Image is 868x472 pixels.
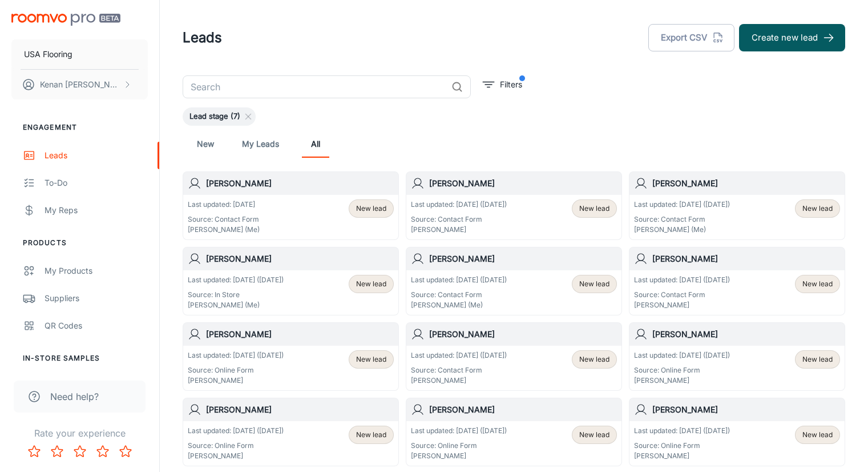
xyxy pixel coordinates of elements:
[411,365,507,375] p: Source: Contact Form
[634,451,730,461] p: [PERSON_NAME]
[356,430,386,440] span: New lead
[802,203,833,214] span: New lead
[183,107,256,126] div: Lead stage (7)
[24,48,72,61] p: USA Flooring
[629,322,845,391] a: [PERSON_NAME]Last updated: [DATE] ([DATE])Source: Online Form[PERSON_NAME]New lead
[302,130,329,158] a: All
[480,75,525,94] button: filter
[188,451,284,461] p: [PERSON_NAME]
[579,279,609,289] span: New lead
[429,328,617,341] h6: [PERSON_NAME]
[652,328,840,341] h6: [PERSON_NAME]
[183,398,399,466] a: [PERSON_NAME]Last updated: [DATE] ([DATE])Source: Online Form[PERSON_NAME]New lead
[634,375,730,386] p: [PERSON_NAME]
[188,350,284,361] p: Last updated: [DATE] ([DATE])
[634,426,730,436] p: Last updated: [DATE] ([DATE])
[406,398,622,466] a: [PERSON_NAME]Last updated: [DATE] ([DATE])Source: Online Form[PERSON_NAME]New lead
[9,426,150,440] p: Rate your experience
[188,375,284,386] p: [PERSON_NAME]
[634,214,730,225] p: Source: Contact Form
[206,177,394,190] h6: [PERSON_NAME]
[429,403,617,416] h6: [PERSON_NAME]
[411,214,507,225] p: Source: Contact Form
[356,354,386,365] span: New lead
[802,430,833,440] span: New lead
[634,225,730,235] p: [PERSON_NAME] (Me)
[183,111,247,122] span: Lead stage (7)
[629,247,845,315] a: [PERSON_NAME]Last updated: [DATE] ([DATE])Source: Contact Form[PERSON_NAME]New lead
[634,365,730,375] p: Source: Online Form
[634,199,730,210] p: Last updated: [DATE] ([DATE])
[11,39,148,69] button: USA Flooring
[411,350,507,361] p: Last updated: [DATE] ([DATE])
[188,214,260,225] p: Source: Contact Form
[500,78,522,91] p: Filters
[68,440,91,463] button: Rate 3 star
[634,290,730,300] p: Source: Contact Form
[188,225,260,235] p: [PERSON_NAME] (Me)
[45,204,148,217] div: My Reps
[802,279,833,289] span: New lead
[183,247,399,315] a: [PERSON_NAME]Last updated: [DATE] ([DATE])Source: In Store[PERSON_NAME] (Me)New lead
[188,300,284,310] p: [PERSON_NAME] (Me)
[183,75,447,98] input: Search
[579,203,609,214] span: New lead
[406,171,622,240] a: [PERSON_NAME]Last updated: [DATE] ([DATE])Source: Contact Form[PERSON_NAME]New lead
[356,279,386,289] span: New lead
[45,319,148,332] div: QR Codes
[50,390,99,403] span: Need help?
[192,130,219,158] a: New
[579,430,609,440] span: New lead
[411,300,507,310] p: [PERSON_NAME] (Me)
[206,403,394,416] h6: [PERSON_NAME]
[629,171,845,240] a: [PERSON_NAME]Last updated: [DATE] ([DATE])Source: Contact Form[PERSON_NAME] (Me)New lead
[45,149,148,162] div: Leads
[183,322,399,391] a: [PERSON_NAME]Last updated: [DATE] ([DATE])Source: Online Form[PERSON_NAME]New lead
[183,27,222,48] h1: Leads
[45,292,148,305] div: Suppliers
[634,441,730,451] p: Source: Online Form
[188,426,284,436] p: Last updated: [DATE] ([DATE])
[91,440,114,463] button: Rate 4 star
[634,275,730,285] p: Last updated: [DATE] ([DATE])
[411,275,507,285] p: Last updated: [DATE] ([DATE])
[206,253,394,265] h6: [PERSON_NAME]
[634,300,730,310] p: [PERSON_NAME]
[802,354,833,365] span: New lead
[23,440,46,463] button: Rate 1 star
[45,265,148,277] div: My Products
[629,398,845,466] a: [PERSON_NAME]Last updated: [DATE] ([DATE])Source: Online Form[PERSON_NAME]New lead
[188,290,284,300] p: Source: In Store
[411,225,507,235] p: [PERSON_NAME]
[114,440,137,463] button: Rate 5 star
[739,24,845,51] button: Create new lead
[46,440,68,463] button: Rate 2 star
[40,78,120,91] p: Kenan [PERSON_NAME]
[11,14,120,26] img: Roomvo PRO Beta
[652,177,840,190] h6: [PERSON_NAME]
[45,177,148,189] div: To-do
[406,322,622,391] a: [PERSON_NAME]Last updated: [DATE] ([DATE])Source: Contact Form[PERSON_NAME]New lead
[188,441,284,451] p: Source: Online Form
[183,171,399,240] a: [PERSON_NAME]Last updated: [DATE]Source: Contact Form[PERSON_NAME] (Me)New lead
[411,375,507,386] p: [PERSON_NAME]
[188,275,284,285] p: Last updated: [DATE] ([DATE])
[188,365,284,375] p: Source: Online Form
[411,290,507,300] p: Source: Contact Form
[648,24,734,51] button: Export CSV
[429,177,617,190] h6: [PERSON_NAME]
[411,451,507,461] p: [PERSON_NAME]
[188,199,260,210] p: Last updated: [DATE]
[652,253,840,265] h6: [PERSON_NAME]
[242,130,279,158] a: My Leads
[411,199,507,210] p: Last updated: [DATE] ([DATE])
[652,403,840,416] h6: [PERSON_NAME]
[634,350,730,361] p: Last updated: [DATE] ([DATE])
[429,253,617,265] h6: [PERSON_NAME]
[11,70,148,99] button: Kenan [PERSON_NAME]
[406,247,622,315] a: [PERSON_NAME]Last updated: [DATE] ([DATE])Source: Contact Form[PERSON_NAME] (Me)New lead
[206,328,394,341] h6: [PERSON_NAME]
[579,354,609,365] span: New lead
[411,441,507,451] p: Source: Online Form
[411,426,507,436] p: Last updated: [DATE] ([DATE])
